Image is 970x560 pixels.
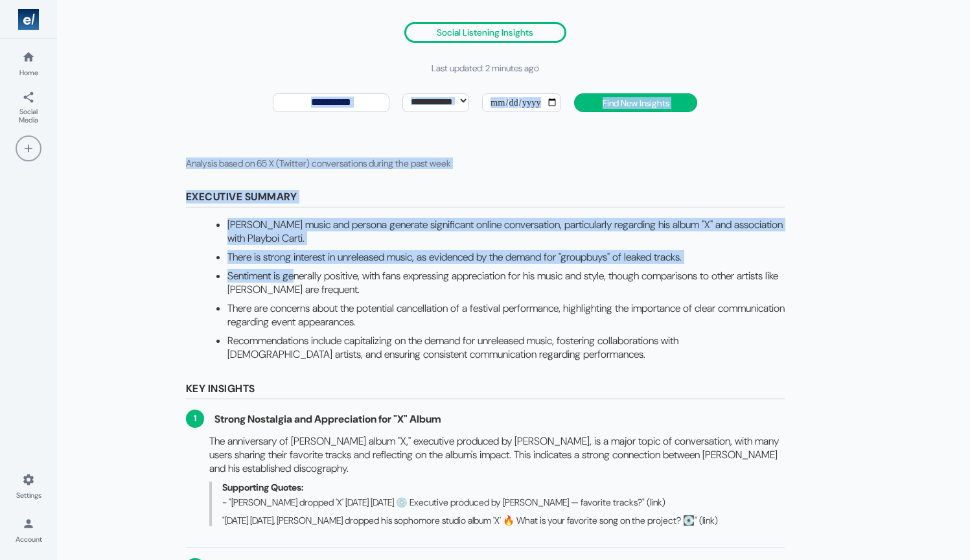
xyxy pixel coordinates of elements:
[186,410,204,428] span: 1
[227,334,785,361] li: Recommendations include capitalizing on the demand for unreleased music, fostering collaborations...
[5,511,52,550] a: Account
[227,250,785,264] li: There is strong interest in unreleased music, as evidenced by the demand for "groupbuys" of leake...
[16,491,41,500] span: Settings
[186,434,785,475] div: The anniversary of [PERSON_NAME] album "X," executive produced by [PERSON_NAME], is a major topic...
[5,88,52,127] a: Social Media
[186,157,785,169] div: Analysis based on 65 X (Twitter) conversations during the past week
[10,108,47,124] span: Social Media
[227,301,785,329] li: There are concerns about the potential cancellation of a festival performance, highlighting the i...
[186,190,785,207] div: Executive Summary
[5,44,52,83] a: Home
[227,269,785,296] li: Sentiment is generally positive, with fans expressing appreciation for his music and style, thoug...
[222,482,785,493] div: Supporting Quotes:
[16,535,42,544] span: Account
[222,496,785,508] li: - "[PERSON_NAME] dropped 'X' [DATE] [DATE] 💿 Executive produced by [PERSON_NAME] — favorite track...
[702,515,715,526] a: link
[214,412,441,426] span: Strong Nostalgia and Appreciation for "X" Album
[404,22,566,43] div: Social Listening Insights
[574,93,697,112] button: Find New Insights
[18,9,39,30] img: Logo
[186,382,785,399] div: Key Insights
[222,515,785,526] li: "[DATE] [DATE], [PERSON_NAME] dropped his sophomore studio album 'X' 🔥 What is your favorite song...
[5,467,52,506] a: Settings
[186,62,785,74] div: Last updated: 2 minutes ago
[19,69,38,77] span: Home
[650,496,662,508] a: link
[227,218,785,245] li: [PERSON_NAME] music and persona generate significant online conversation, particularly regarding ...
